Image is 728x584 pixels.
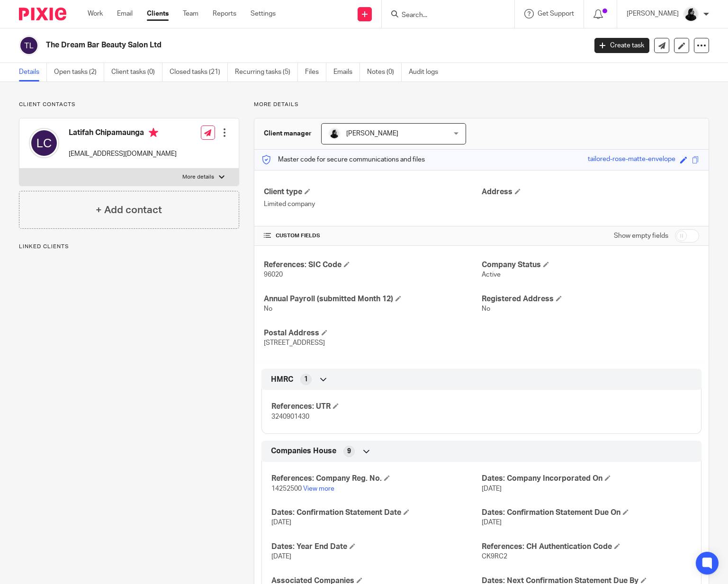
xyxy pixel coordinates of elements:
[271,375,293,385] span: HMRC
[482,508,692,518] h4: Dates: Confirmation Statement Due On
[111,63,162,81] a: Client tasks (0)
[54,63,104,81] a: Open tasks (2)
[271,474,481,484] h4: References: Company Reg. No.
[333,63,360,81] a: Emails
[19,8,66,20] img: Pixie
[96,203,162,217] h4: + Add contact
[594,38,649,53] a: Create task
[29,128,59,158] img: svg%3E
[401,11,486,20] input: Search
[482,485,502,492] span: [DATE]
[264,305,272,312] span: No
[261,155,425,164] p: Master code for secure communications and files
[69,128,177,140] h4: Latifah Chipamaunga
[538,10,574,17] span: Get Support
[271,485,302,492] span: 14252500
[254,101,709,108] p: More details
[19,243,239,251] p: Linked clients
[251,9,276,18] a: Settings
[614,231,668,241] label: Show empty fields
[271,402,481,412] h4: References: UTR
[482,553,507,560] span: CK9RC2
[271,542,481,552] h4: Dates: Year End Date
[683,7,699,22] img: PHOTO-2023-03-20-11-06-28%203.jpg
[347,447,351,456] span: 9
[271,508,481,518] h4: Dates: Confirmation Statement Date
[305,63,326,81] a: Files
[482,542,692,552] h4: References: CH Authentication Code
[271,413,309,420] span: 3240901430
[271,553,291,560] span: [DATE]
[19,36,39,55] img: svg%3E
[264,199,481,209] p: Limited company
[482,187,699,197] h4: Address
[264,340,325,346] span: [STREET_ADDRESS]
[588,154,675,165] div: tailored-rose-matte-envelope
[264,232,481,240] h4: CUSTOM FIELDS
[19,101,239,108] p: Client contacts
[147,9,169,18] a: Clients
[271,446,336,456] span: Companies House
[69,149,177,159] p: [EMAIL_ADDRESS][DOMAIN_NAME]
[264,271,283,278] span: 96020
[482,519,502,526] span: [DATE]
[482,305,490,312] span: No
[367,63,402,81] a: Notes (0)
[117,9,133,18] a: Email
[304,375,308,384] span: 1
[235,63,298,81] a: Recurring tasks (5)
[46,40,473,50] h2: The Dream Bar Beauty Salon Ltd
[264,328,481,338] h4: Postal Address
[482,474,692,484] h4: Dates: Company Incorporated On
[303,485,334,492] a: View more
[88,9,103,18] a: Work
[182,173,214,181] p: More details
[329,128,340,139] img: PHOTO-2023-03-20-11-06-28%203.jpg
[170,63,228,81] a: Closed tasks (21)
[264,294,481,304] h4: Annual Payroll (submitted Month 12)
[346,130,398,137] span: [PERSON_NAME]
[19,63,47,81] a: Details
[264,129,312,138] h3: Client manager
[271,519,291,526] span: [DATE]
[482,260,699,270] h4: Company Status
[149,128,158,137] i: Primary
[183,9,198,18] a: Team
[627,9,679,18] p: [PERSON_NAME]
[482,294,699,304] h4: Registered Address
[213,9,236,18] a: Reports
[482,271,501,278] span: Active
[264,187,481,197] h4: Client type
[409,63,445,81] a: Audit logs
[264,260,481,270] h4: References: SIC Code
